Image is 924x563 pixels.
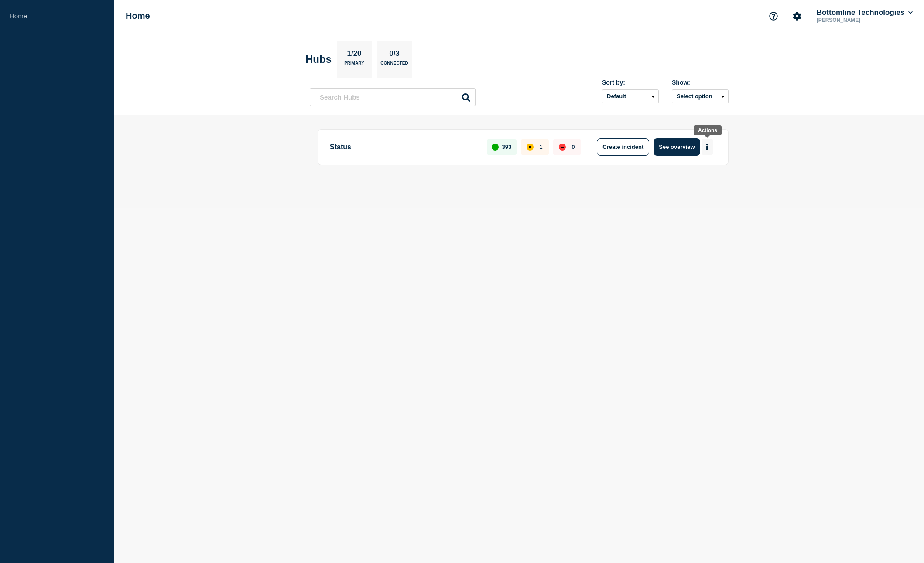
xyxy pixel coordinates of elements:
[344,61,364,70] p: Primary
[502,144,512,150] p: 393
[602,89,659,103] select: Sort by
[654,138,700,156] button: See overview
[539,144,542,150] p: 1
[702,139,713,155] button: More actions
[310,88,476,106] input: Search Hubs
[572,144,575,150] p: 0
[672,79,729,86] div: Show:
[559,144,566,151] div: down
[764,7,783,25] button: Support
[602,79,659,86] div: Sort by:
[380,61,408,70] p: Connected
[126,11,150,21] h1: Home
[672,89,729,103] button: Select option
[305,53,332,65] h2: Hubs
[597,138,649,156] button: Create incident
[815,8,914,17] button: Bottomline Technologies
[815,17,906,23] p: [PERSON_NAME]
[386,49,403,61] p: 0/3
[344,49,365,61] p: 1/20
[698,127,717,134] div: Actions
[492,144,499,151] div: up
[330,138,477,156] p: Status
[788,7,806,25] button: Account settings
[527,144,534,151] div: affected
